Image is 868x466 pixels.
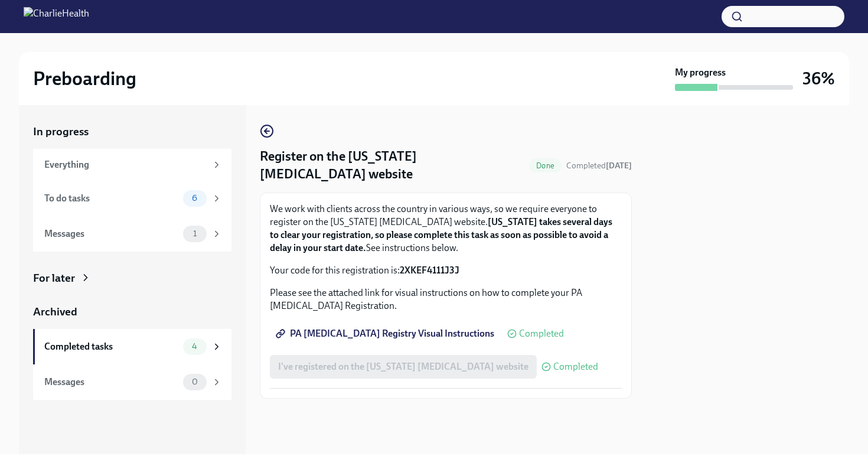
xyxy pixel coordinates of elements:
[270,322,502,346] a: PA [MEDICAL_DATA] Registry Visual Instructions
[33,124,231,139] a: In progress
[270,203,622,255] p: We work with clients across the country in various ways, so we require everyone to register on th...
[44,376,178,389] div: Messages
[566,161,632,171] span: Completed
[260,148,524,183] h4: Register on the [US_STATE] [MEDICAL_DATA] website
[606,161,632,171] strong: [DATE]
[44,192,178,205] div: To do tasks
[400,265,459,276] strong: 2XKEF4111J3J
[33,271,231,286] a: For later
[33,364,231,400] a: Messages0
[33,181,231,216] a: To do tasks6
[33,149,231,181] a: Everything
[44,227,178,240] div: Messages
[802,68,835,89] h3: 36%
[519,329,564,338] span: Completed
[33,67,136,90] h2: Preboarding
[44,340,178,353] div: Completed tasks
[186,229,204,238] span: 1
[24,7,89,26] img: CharlieHealth
[675,66,726,79] strong: My progress
[33,271,75,286] div: For later
[270,216,612,253] strong: [US_STATE] takes several days to clear your registration, so please complete this task as soon as...
[44,158,207,171] div: Everything
[278,328,494,340] span: PA [MEDICAL_DATA] Registry Visual Instructions
[33,329,231,364] a: Completed tasks4
[270,286,622,312] p: Please see the attached link for visual instructions on how to complete your PA [MEDICAL_DATA] Re...
[185,377,205,386] span: 0
[566,160,632,171] span: October 9th, 2025 17:18
[270,264,622,277] p: Your code for this registration is:
[185,194,204,203] span: 6
[553,362,598,372] span: Completed
[185,342,204,351] span: 4
[33,216,231,252] a: Messages1
[529,161,562,170] span: Done
[33,304,231,320] a: Archived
